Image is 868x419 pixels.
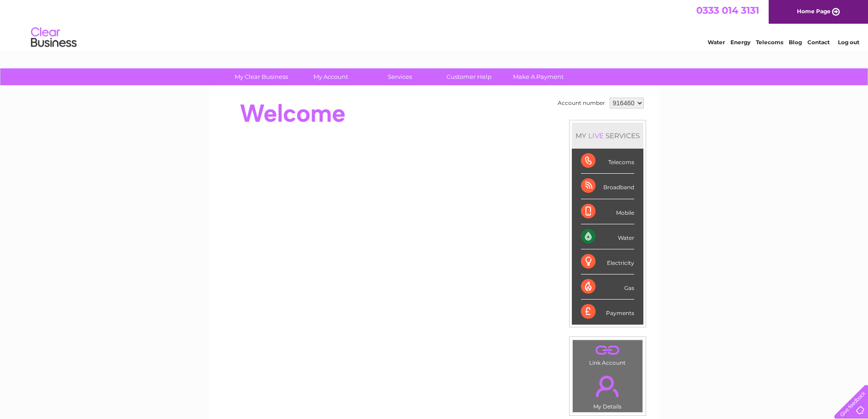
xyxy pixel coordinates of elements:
[756,39,783,46] a: Telecoms
[581,199,634,224] div: Mobile
[501,68,576,85] a: Make A Payment
[581,149,634,174] div: Telecoms
[219,5,650,44] div: Clear Business is a trading name of Verastar Limited (registered in [GEOGRAPHIC_DATA] No. 3667643...
[581,174,634,199] div: Broadband
[31,24,77,52] img: logo.png
[431,68,507,85] a: Customer Help
[572,340,643,368] td: Link Account
[572,368,643,413] td: My Details
[581,300,634,324] div: Payments
[575,342,640,358] a: .
[708,39,725,46] a: Water
[293,68,368,85] a: My Account
[807,39,830,46] a: Contact
[572,123,643,149] div: MY SERVICES
[838,39,859,46] a: Log out
[586,131,606,140] div: LIVE
[581,274,634,300] div: Gas
[555,95,607,111] td: Account number
[730,39,750,46] a: Energy
[575,370,640,402] a: .
[362,68,437,85] a: Services
[789,39,802,46] a: Blog
[224,68,299,85] a: My Clear Business
[581,224,634,249] div: Water
[696,5,759,16] a: 0333 014 3131
[581,249,634,274] div: Electricity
